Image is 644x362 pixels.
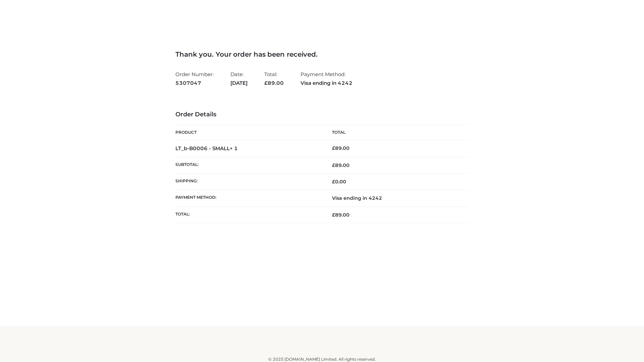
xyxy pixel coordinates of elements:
h3: Thank you. Your order has been received. [175,50,469,58]
span: 89.00 [264,80,284,86]
td: Visa ending in 4242 [322,190,469,206]
strong: LT_b-B0006 - SMALL [175,145,238,152]
li: Total: [264,68,284,89]
span: £ [332,162,335,168]
h3: Order Details [175,111,469,118]
bdi: 0.00 [332,179,346,185]
th: Product [175,125,322,140]
strong: [DATE] [230,79,248,87]
th: Total: [175,206,322,223]
bdi: 89.00 [332,145,350,151]
li: Order Number: [175,68,214,89]
span: 89.00 [332,162,350,168]
th: Shipping: [175,174,322,190]
li: Payment Method: [301,68,353,89]
li: Date: [230,68,248,89]
span: £ [332,212,335,218]
strong: × 1 [230,145,238,152]
strong: Visa ending in 4242 [301,79,353,87]
span: 89.00 [332,212,350,218]
th: Subtotal: [175,157,322,173]
strong: 5307047 [175,79,214,87]
span: £ [332,179,335,185]
span: £ [332,145,335,151]
span: £ [264,80,268,86]
th: Total [322,125,469,140]
th: Payment method: [175,190,322,206]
